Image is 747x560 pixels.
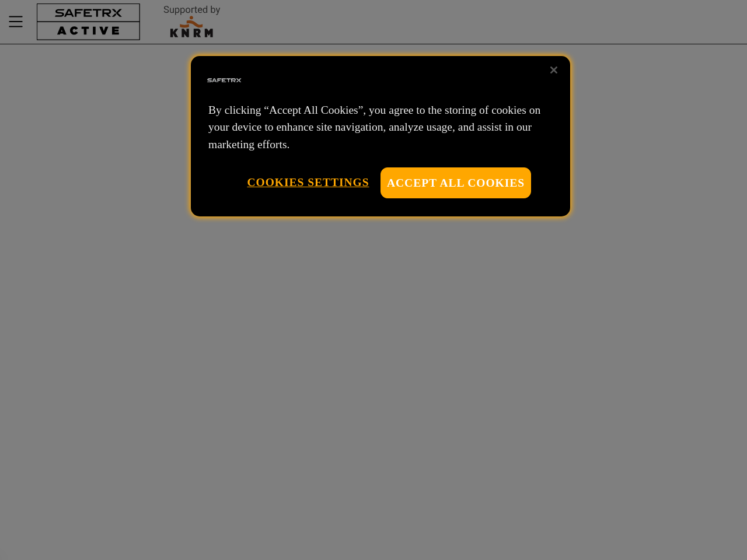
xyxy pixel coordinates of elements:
p: By clicking “Accept All Cookies”, you agree to the storing of cookies on your device to enhance s... [208,101,553,153]
img: Safe Tracks [205,62,243,99]
button: Close [541,57,567,83]
div: Privacy [191,56,570,216]
button: Cookies Settings [247,167,369,197]
button: Accept All Cookies [381,167,531,198]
